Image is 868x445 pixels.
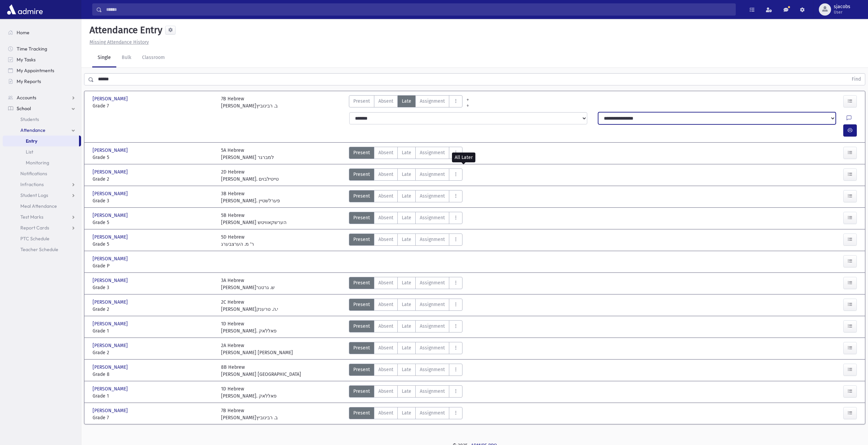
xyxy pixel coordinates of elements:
a: Bulk [116,48,137,67]
span: Grade 8 [93,371,214,378]
span: Grade P [93,262,214,269]
span: Present [353,98,370,105]
span: PTC Schedule [20,236,50,242]
span: My Appointments [17,67,54,74]
span: List [26,149,33,155]
span: Present [353,388,370,395]
span: Present [353,193,370,200]
span: Absent [378,149,393,156]
span: Test Marks [20,214,43,220]
span: Present [353,301,370,308]
span: Assignment [420,323,445,330]
span: Students [20,116,39,122]
div: 1D Hebrew [PERSON_NAME]. פאללאק [221,320,277,335]
a: Accounts [3,92,81,103]
span: Home [17,29,29,36]
div: AttTypes [349,299,462,313]
a: Student Logs [3,190,81,201]
span: Late [402,344,411,351]
div: 3A Hebrew [PERSON_NAME]ש. גרטנר [221,277,275,291]
div: AttTypes [349,407,462,421]
div: AttTypes [349,190,462,204]
span: Present [353,409,370,417]
span: Present [353,279,370,286]
div: AttTypes [349,364,462,378]
span: Absent [378,279,393,286]
span: Late [402,149,411,156]
span: Absent [378,301,393,308]
a: School [3,103,81,114]
span: [PERSON_NAME] [93,255,129,262]
span: Absent [378,236,393,243]
span: Late [402,323,411,330]
div: 2A Hebrew [PERSON_NAME] [PERSON_NAME] [221,342,293,356]
span: Absent [378,344,393,351]
span: Assignment [420,193,445,200]
div: AttTypes [349,320,462,335]
span: Entry [26,138,37,144]
div: AttTypes [349,385,462,400]
div: 8B Hebrew [PERSON_NAME] [GEOGRAPHIC_DATA] [221,364,301,378]
span: Report Cards [20,225,49,231]
div: 5A Hebrew [PERSON_NAME] למברגר [221,147,274,161]
div: 2D Hebrew [PERSON_NAME]. טייטילבוים [221,168,279,183]
span: Assignment [420,344,445,351]
span: Assignment [420,279,445,286]
a: My Reports [3,76,81,87]
span: Assignment [420,98,445,105]
span: [PERSON_NAME] [93,364,129,371]
span: Grade 2 [93,349,214,356]
span: Meal Attendance [20,203,57,209]
span: Assignment [420,366,445,373]
span: Assignment [420,388,445,395]
div: AttTypes [349,168,462,183]
span: Assignment [420,301,445,308]
div: 5D Hebrew ר' מ. הערצבערג [221,234,254,248]
a: Test Marks [3,211,81,222]
span: [PERSON_NAME] [93,299,129,306]
a: Classroom [137,48,170,67]
span: Grade 3 [93,284,214,291]
span: Grade 2 [93,176,214,183]
span: Absent [378,409,393,417]
span: Absent [378,98,393,105]
span: Assignment [420,149,445,156]
a: Report Cards [3,222,81,233]
a: My Appointments [3,65,81,76]
span: Grade 5 [93,154,214,161]
a: Attendance [3,125,81,136]
h5: Attendance Entry [87,24,162,36]
a: My Tasks [3,54,81,65]
div: AttTypes [349,342,462,356]
span: Absent [378,323,393,330]
span: Present [353,171,370,178]
span: Grade 1 [93,327,214,335]
a: Monitoring [3,157,81,168]
span: Late [402,279,411,286]
span: Late [402,236,411,243]
span: Late [402,388,411,395]
span: [PERSON_NAME] [93,234,129,241]
span: Present [353,149,370,156]
a: Students [3,114,81,125]
div: All Later [452,153,475,162]
span: [PERSON_NAME] [93,190,129,197]
div: AttTypes [349,277,462,291]
div: AttTypes [349,95,462,109]
span: Assignment [420,236,445,243]
a: Infractions [3,179,81,190]
div: 7B Hebrew [PERSON_NAME]ב. רבינוביץ [221,95,278,109]
a: List [3,146,81,157]
a: Missing Attendance History [87,39,149,45]
span: Assignment [420,214,445,221]
span: Grade 7 [93,102,214,109]
div: AttTypes [349,147,462,161]
a: Time Tracking [3,43,81,54]
span: Grade 5 [93,241,214,248]
span: [PERSON_NAME] [93,407,129,414]
a: Meal Attendance [3,201,81,211]
span: [PERSON_NAME] [93,277,129,284]
span: Monitoring [26,160,49,166]
input: Search [102,3,735,16]
span: Late [402,366,411,373]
